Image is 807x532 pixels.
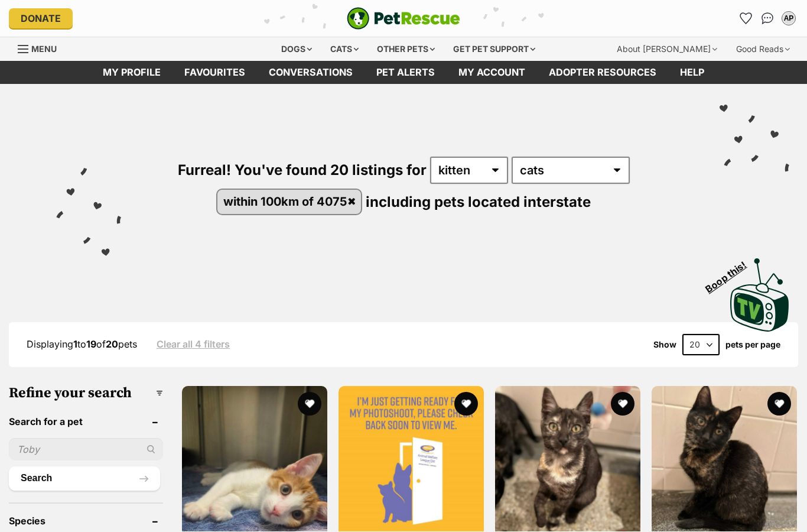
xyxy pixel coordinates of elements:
button: favourite [767,392,791,416]
div: Cats [322,37,367,61]
button: favourite [298,392,321,416]
div: Other pets [369,37,443,61]
img: chat-41dd97257d64d25036548639549fe6c8038ab92f7586957e7f3b1b290dea8141.svg [762,12,774,24]
ul: Account quick links [737,9,798,28]
a: conversations [257,61,365,84]
strong: 1 [73,338,77,350]
button: My account [779,9,798,28]
button: favourite [454,392,478,416]
label: pets per page [725,340,780,349]
strong: 19 [86,338,96,350]
a: within 100km of 4075 [217,190,361,214]
span: Menu [31,44,57,54]
span: Show [653,340,676,349]
a: Favourites [173,61,257,84]
a: Adopter resources [537,61,668,84]
div: AP [783,12,795,24]
strong: 20 [106,338,118,350]
img: Pepper - Domestic Short Hair (DSH) Cat [652,386,797,531]
input: Toby [9,438,163,460]
button: Search [9,466,160,490]
img: Peaches - Domestic Short Hair (DSH) Cat [495,386,640,531]
img: Tracey - Domestic Short Hair Cat [339,386,484,531]
a: Favourites [737,9,756,28]
a: Pet alerts [365,61,447,84]
img: Sol - Domestic Short Hair Cat [182,386,327,531]
span: Displaying to of pets [27,338,137,350]
div: Dogs [273,37,320,61]
h3: Refine your search [9,385,163,401]
header: Search for a pet [9,416,163,427]
span: Boop this! [704,252,758,294]
a: Conversations [758,9,777,28]
img: PetRescue TV logo [730,258,789,332]
a: Boop this! [730,248,789,334]
div: Get pet support [445,37,544,61]
header: Species [9,515,163,526]
button: favourite [611,392,634,416]
a: My account [447,61,537,84]
div: About [PERSON_NAME] [608,37,725,61]
a: Donate [9,8,73,28]
img: logo-e224e6f780fb5917bec1dbf3a21bbac754714ae5b6737aabdf751b685950b380.svg [347,7,460,30]
span: including pets located interstate [366,193,591,210]
a: My profile [91,61,173,84]
span: Furreal! You've found 20 listings for [178,161,427,179]
a: PetRescue [347,7,460,30]
a: Help [668,61,716,84]
a: Menu [18,37,65,59]
div: Good Reads [728,37,798,61]
a: Clear all 4 filters [157,339,230,349]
